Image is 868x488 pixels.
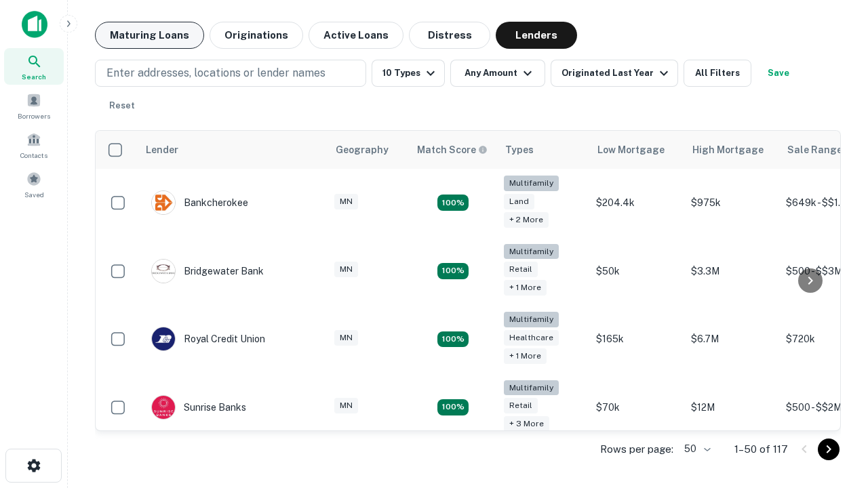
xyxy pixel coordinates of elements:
[309,22,403,49] button: Active Loans
[684,131,779,169] th: High Mortgage
[24,189,44,200] span: Saved
[4,166,64,203] a: Saved
[589,169,684,237] td: $204.4k
[504,194,534,209] div: Land
[504,312,559,327] div: Multifamily
[497,131,589,169] th: Types
[152,396,175,419] img: picture
[800,336,868,401] iframe: Chat Widget
[18,110,50,121] span: Borrowers
[504,348,547,364] div: + 1 more
[409,22,490,49] button: Distress
[597,142,665,158] div: Low Mortgage
[504,244,559,260] div: Multifamily
[334,262,358,277] div: MN
[684,169,779,237] td: $975k
[551,60,678,87] button: Originated Last Year
[561,65,672,81] div: Originated Last Year
[409,131,497,169] th: Capitalize uses an advanced AI algorithm to match your search with the best lender. The match sco...
[589,131,684,169] th: Low Mortgage
[152,260,175,283] img: picture
[600,441,673,457] p: Rows per page:
[684,305,779,373] td: $6.7M
[496,22,577,49] button: Lenders
[504,330,559,346] div: Healthcare
[146,142,178,158] div: Lender
[100,92,144,119] button: Reset
[151,259,264,283] div: Bridgewater Bank
[504,280,547,296] div: + 1 more
[22,71,46,82] span: Search
[334,398,358,413] div: MN
[95,60,366,87] button: Enter addresses, locations or lender names
[589,373,684,442] td: $70k
[504,262,538,277] div: Retail
[4,127,64,163] a: Contacts
[504,380,559,396] div: Multifamily
[4,87,64,124] a: Borrowers
[684,373,779,442] td: $12M
[210,22,303,49] button: Originations
[336,142,389,158] div: Geography
[417,142,485,157] h6: Match Score
[138,131,328,169] th: Lender
[734,441,788,457] p: 1–50 of 117
[151,327,265,351] div: Royal Credit Union
[757,60,800,87] button: Save your search to get updates of matches that match your search criteria.
[684,60,751,87] button: All Filters
[692,142,764,158] div: High Mortgage
[437,263,469,279] div: Matching Properties: 22, hasApolloMatch: undefined
[22,11,47,38] img: capitalize-icon.png
[505,142,534,158] div: Types
[437,399,469,415] div: Matching Properties: 29, hasApolloMatch: undefined
[679,439,713,459] div: 50
[504,398,538,413] div: Retail
[151,190,248,215] div: Bankcherokee
[372,60,445,87] button: 10 Types
[504,416,549,432] div: + 3 more
[437,331,469,348] div: Matching Properties: 18, hasApolloMatch: undefined
[504,176,559,191] div: Multifamily
[334,330,358,346] div: MN
[20,150,47,161] span: Contacts
[589,237,684,306] td: $50k
[151,395,246,420] div: Sunrise Banks
[589,305,684,373] td: $165k
[450,60,545,87] button: Any Amount
[152,191,175,214] img: picture
[152,327,175,350] img: picture
[787,142,842,158] div: Sale Range
[328,131,409,169] th: Geography
[504,212,549,228] div: + 2 more
[684,237,779,306] td: $3.3M
[95,22,204,49] button: Maturing Loans
[106,65,325,81] p: Enter addresses, locations or lender names
[437,195,469,211] div: Matching Properties: 20, hasApolloMatch: undefined
[334,194,358,209] div: MN
[417,142,488,157] div: Capitalize uses an advanced AI algorithm to match your search with the best lender. The match sco...
[818,439,840,460] button: Go to next page
[4,48,64,85] a: Search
